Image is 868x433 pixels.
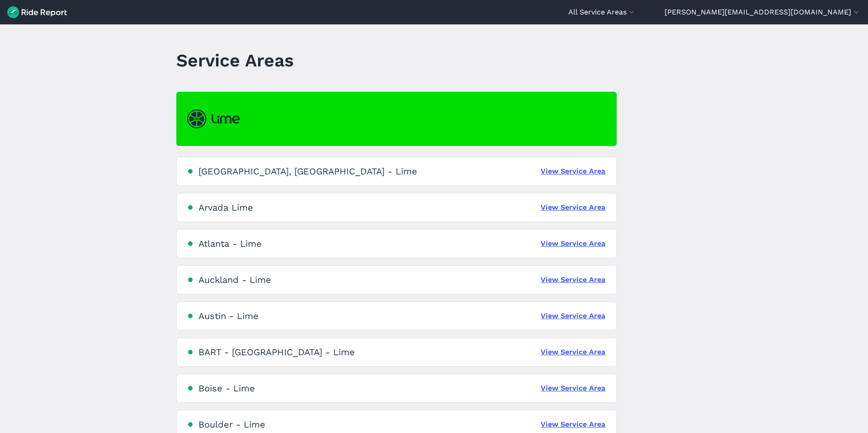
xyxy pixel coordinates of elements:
[198,238,262,249] div: Atlanta - Lime
[541,238,605,249] a: View Service Area
[541,419,605,430] a: View Service Area
[198,419,265,430] div: Boulder - Lime
[665,7,861,18] button: [PERSON_NAME][EMAIL_ADDRESS][DOMAIN_NAME]
[198,347,355,358] div: BART - [GEOGRAPHIC_DATA] - Lime
[541,383,605,394] a: View Service Area
[541,311,605,321] a: View Service Area
[541,202,605,213] a: View Service Area
[198,166,417,177] div: [GEOGRAPHIC_DATA], [GEOGRAPHIC_DATA] - Lime
[187,109,240,128] img: Lime
[176,48,294,73] h1: Service Areas
[7,6,67,18] img: Ride Report
[198,311,259,321] div: Austin - Lime
[568,7,636,18] button: All Service Areas
[541,274,605,285] a: View Service Area
[541,347,605,358] a: View Service Area
[198,274,271,285] div: Auckland - Lime
[198,383,255,394] div: Boise - Lime
[198,202,253,213] div: Arvada Lime
[541,166,605,177] a: View Service Area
